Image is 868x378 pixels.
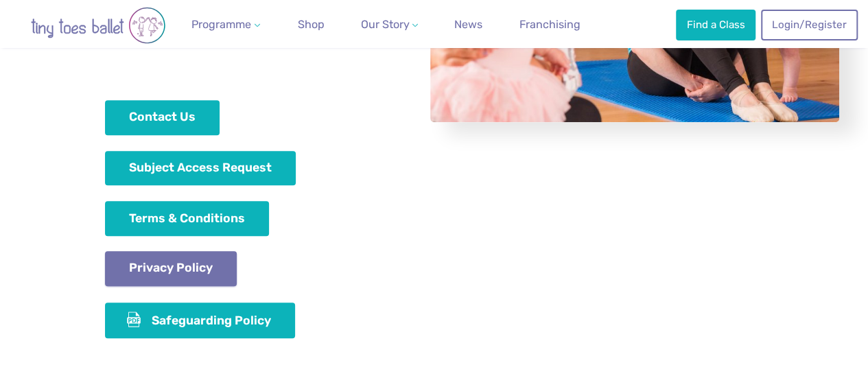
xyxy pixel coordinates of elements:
a: Find a Class [676,10,755,40]
span: Shop [298,18,325,31]
a: Our Story [355,11,423,38]
a: Franchising [514,11,586,38]
span: News [454,18,482,31]
a: Programme [186,11,266,38]
span: Programme [191,18,251,31]
a: Subject Access Request [105,151,296,186]
a: Safeguarding Policy [105,303,296,339]
img: tiny toes ballet [16,7,180,44]
a: News [449,11,488,38]
span: Franchising [519,18,580,31]
a: Shop [292,11,330,38]
a: Contact Us [105,100,220,135]
a: Privacy Policy [105,251,237,286]
span: Our Story [360,18,409,31]
a: Login/Register [761,10,857,40]
a: Terms & Conditions [105,201,270,236]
